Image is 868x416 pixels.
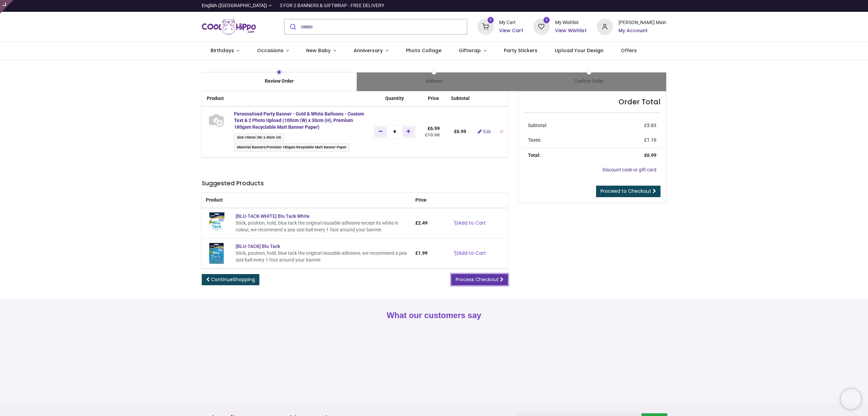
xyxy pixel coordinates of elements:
[406,47,441,54] span: Photo Collage
[236,244,280,249] a: [BLU-TACK] Blu Tack
[533,24,550,29] a: 1
[600,188,651,194] span: Proceed to Checkout
[206,220,228,226] a: [BLU-TACK-WHITE] Blu Tack White
[211,276,255,283] span: Continue
[267,145,347,149] span: Premium 180gsm Recyclable Matt Banner Paper
[345,42,397,60] a: Anniversary
[420,91,447,106] th: Price
[451,274,508,286] a: Process Checkout
[477,24,494,29] a: 1
[450,42,495,60] a: Giftwrap
[234,143,350,152] span: :
[248,42,298,60] a: Occasions
[528,152,540,158] strong: Total:
[202,17,256,36] a: Logo of Cool Hippo
[354,47,383,54] span: Anniversary
[245,135,281,140] span: 100cm (W) x 30cm (H)
[647,152,656,158] span: 6.99
[499,129,504,134] a: Remove from cart
[202,91,230,106] th: Product
[234,111,364,130] a: Personalised Party Banner - Gold & White Balloons - Custom Text & 2 Photo Upload (100cm (W) x 30c...
[459,47,481,54] span: Giftwrap
[647,137,656,143] span: 1.16
[428,126,440,131] span: £
[402,126,415,137] a: Add one
[236,213,310,219] a: [BLU-TACK-WHITE] Blu Tack White
[644,152,656,158] strong: £
[206,243,228,264] img: [BLU-TACK] Blu Tack
[603,167,656,172] a: Discount code or gift card
[202,42,248,60] a: Birthdays
[257,47,283,54] span: Occasions
[236,250,407,263] div: Stick, position, hold, blue tack the original reusable adhesive, we recommend a pea size ball eve...
[447,91,474,106] th: Subtotal
[511,78,666,85] div: Confirm Order
[499,27,523,34] a: View Cart
[280,2,384,9] div: 3 FOR 2 BANNERS & GIFTWRAP - FREE DELIVERY
[618,27,666,34] a: My Account
[596,186,660,197] a: Proceed to Checkout
[430,126,440,131] span: 6.99
[644,123,656,128] span: £
[456,276,499,283] span: Process Checkout
[306,47,331,54] span: New Baby
[202,274,259,286] a: ContinueShopping
[483,129,491,134] span: Edit
[202,193,411,208] th: Product
[425,132,440,138] del: £
[385,96,404,101] span: Quantity
[202,2,272,9] a: English ([GEOGRAPHIC_DATA])
[207,111,225,129] img: S54059 - [BN-00011-100W30H-BANNER_NW] Personalised Party Banner - Gold & White Balloons - Custom ...
[499,19,523,26] div: My Cart
[202,179,508,188] h5: Suggested Products
[644,137,656,143] span: £
[647,123,656,128] span: 5.83
[202,310,666,321] h2: What our customers say
[428,132,440,138] span: 13.98
[237,135,244,140] span: Size
[234,133,284,142] span: :
[524,133,602,148] td: Taxes:
[555,19,587,26] div: My Wishlist
[357,78,512,85] div: Address
[206,250,228,256] a: [BLU-TACK] Blu Tack
[374,126,387,137] a: Remove one
[236,220,407,233] div: Stick, position, hold, blue tack the original reusable adhesive except its white in colour, we re...
[478,129,491,134] a: Edit
[621,47,637,54] span: Offers
[202,17,256,36] img: Cool Hippo
[233,276,255,283] span: Shopping
[555,27,587,34] a: View Wishlist
[415,220,428,226] span: £
[454,129,466,134] b: £
[544,17,550,23] sup: 1
[418,250,428,256] span: 1.99
[618,19,666,26] div: [PERSON_NAME] Main
[524,97,660,107] h4: Order Total
[298,42,345,60] a: New Baby
[524,118,602,133] td: Subtotal:
[237,145,265,149] span: Material Banners
[211,47,234,54] span: Birthdays
[841,389,861,409] iframe: Brevo live chat
[524,2,666,9] iframe: Customer reviews powered by Trustpilot
[202,78,357,85] div: Review Order
[415,250,428,256] span: £
[449,248,490,259] a: Add to Cart
[555,47,604,54] span: Upload Your Design
[206,212,228,234] img: [BLU-TACK-WHITE] Blu Tack White
[449,217,490,229] a: Add to Cart
[457,129,466,134] span: 6.99
[504,47,537,54] span: Party Stickers
[411,193,432,208] th: Price
[488,17,494,23] sup: 1
[284,19,300,34] button: Submit
[418,220,428,226] span: 2.49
